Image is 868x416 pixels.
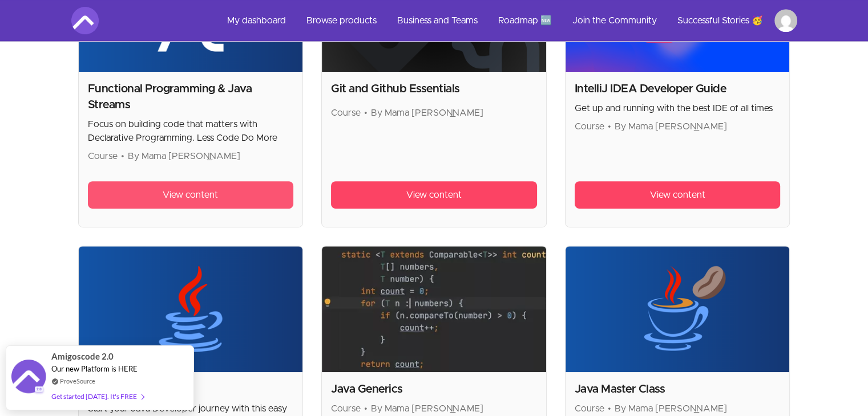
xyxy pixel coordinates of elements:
a: Business and Teams [388,7,487,34]
img: Product image for Java Master Class [566,246,790,372]
a: Roadmap 🆕 [489,7,561,34]
div: Get started [DATE]. It's FREE [51,390,144,403]
a: View content [575,181,781,209]
nav: Main [218,7,797,34]
img: Profile image for Jean-Christophe Gabriel Robert CHEVALLIER [774,9,797,32]
span: By Mama [PERSON_NAME] [615,122,727,131]
h2: IntelliJ IDEA Developer Guide [575,81,781,97]
span: Amigoscode 2.0 [51,350,114,363]
h2: Functional Programming & Java Streams [88,81,294,113]
span: • [608,122,611,131]
a: Browse products [297,7,386,34]
span: • [364,108,368,117]
span: • [364,404,368,413]
a: Join the Community [563,7,666,34]
a: ProveSource [60,376,95,386]
p: Focus on building code that matters with Declarative Programming. Less Code Do More [88,117,294,145]
a: My dashboard [218,7,295,34]
span: View content [163,188,218,202]
img: Product image for Java For Beginners [79,246,303,372]
a: Successful Stories 🥳 [668,7,772,34]
span: By Mama [PERSON_NAME] [371,404,483,413]
span: By Mama [PERSON_NAME] [615,404,727,413]
span: Our new Platform is HERE [51,364,138,373]
span: • [608,404,611,413]
span: Course [331,108,361,117]
img: Amigoscode logo [71,7,99,34]
span: Course [575,404,604,413]
span: Course [88,152,118,161]
p: Get up and running with the best IDE of all times [575,101,781,115]
a: View content [88,181,294,209]
span: Course [331,404,361,413]
h2: Java Generics [331,381,537,397]
h2: Java Master Class [575,381,781,397]
span: Course [575,122,604,131]
span: • [121,152,124,161]
span: By Mama [PERSON_NAME] [128,152,240,161]
a: View content [331,181,537,209]
h2: Git and Github Essentials [331,81,537,97]
span: By Mama [PERSON_NAME] [371,108,483,117]
img: provesource social proof notification image [11,360,46,397]
img: Product image for Java Generics [322,246,546,372]
span: View content [650,188,705,202]
span: View content [406,188,462,202]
